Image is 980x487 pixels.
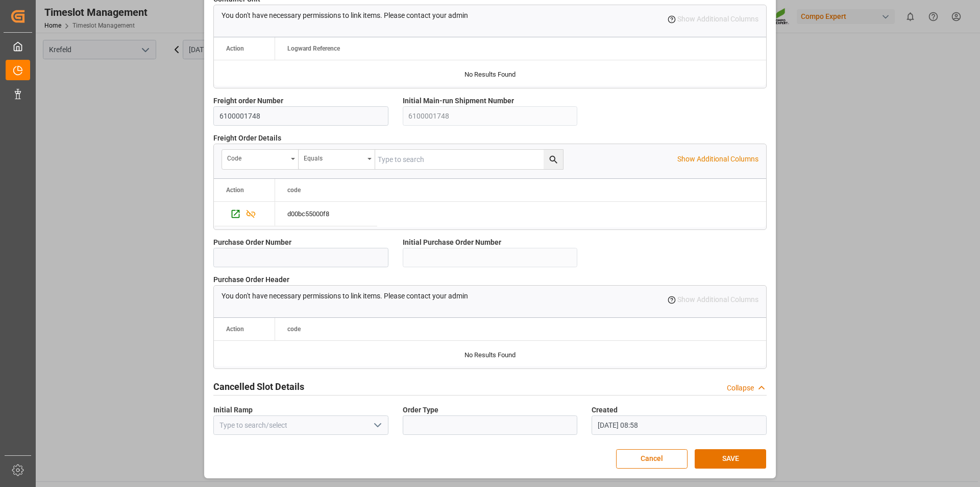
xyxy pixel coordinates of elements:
span: code [287,326,301,333]
span: code [287,187,301,194]
button: open menu [369,418,384,433]
input: Type to search [375,150,563,169]
button: Cancel [616,449,688,469]
div: Action [226,45,244,52]
input: Type to search/select [213,415,388,435]
span: Freight order Number [213,96,283,106]
span: Initial Main-run Shipment Number [403,96,514,106]
input: DD.MM.YYYY HH:MM [592,415,767,435]
span: Created [592,405,618,415]
p: Show Additional Columns [677,154,758,165]
p: You don't have necessary permissions to link items. Please contact your admin [222,291,468,302]
button: open menu [222,150,299,169]
button: search button [544,150,563,169]
span: Freight Order Details [213,133,281,144]
h2: Cancelled Slot Details [213,380,304,393]
div: Collapse [727,383,754,393]
button: SAVE [695,449,766,469]
p: You don't have necessary permissions to link items. Please contact your admin [222,10,468,21]
span: Order Type [403,405,438,415]
div: Press SPACE to select this row. [214,202,275,226]
span: Initial Ramp [213,405,253,415]
button: open menu [299,150,375,169]
div: code [227,151,287,163]
div: d00bc55000f8 [275,202,377,226]
span: Purchase Order Number [213,237,291,248]
span: Logward Reference [287,45,340,52]
span: Initial Purchase Order Number [403,237,501,248]
div: Press SPACE to select this row. [275,202,377,226]
span: Purchase Order Header [213,274,289,285]
div: Action [226,326,244,333]
div: Equals [304,151,364,163]
div: Action [226,187,244,194]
